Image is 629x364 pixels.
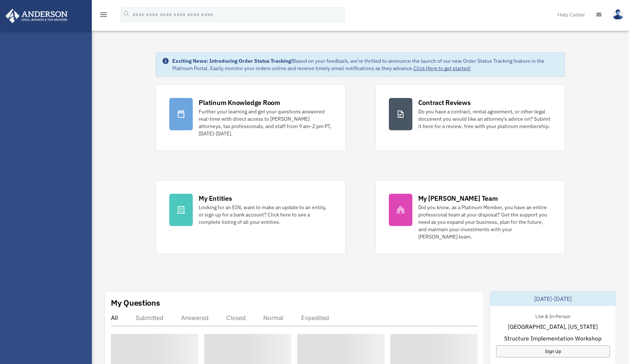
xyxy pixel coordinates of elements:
div: Looking for an EIN, want to make an update to an entity, or sign up for a bank account? Click her... [199,204,332,226]
img: Anderson Advisors Platinum Portal [3,9,70,23]
div: Live & In-Person [529,312,576,320]
div: Based on your feedback, we're thrilled to announce the launch of our new Order Status Tracking fe... [172,57,558,72]
div: Do you have a contract, rental agreement, or other legal document you would like an attorney's ad... [418,108,552,130]
i: search [123,10,131,18]
div: Platinum Knowledge Room [199,98,280,107]
a: menu [99,13,108,19]
a: Sign Up [496,345,610,357]
a: Click Here to get started! [413,65,471,72]
div: Further your learning and get your questions answered real-time with direct access to [PERSON_NAM... [199,108,332,137]
a: Contract Reviews Do you have a contract, rental agreement, or other legal document you would like... [375,84,565,151]
div: Normal [263,314,283,321]
a: Platinum Knowledge Room Further your learning and get your questions answered real-time with dire... [156,84,346,151]
span: [GEOGRAPHIC_DATA], [US_STATE] [508,322,598,331]
div: Submitted [135,314,163,321]
a: My Entities Looking for an EIN, want to make an update to an entity, or sign up for a bank accoun... [156,180,346,254]
div: Closed [226,314,246,321]
div: Answered [181,314,209,321]
div: My Questions [111,297,160,308]
img: User Pic [612,9,623,20]
div: All [111,314,118,321]
div: Contract Reviews [418,98,471,107]
div: My [PERSON_NAME] Team [418,194,498,203]
a: My [PERSON_NAME] Team Did you know, as a Platinum Member, you have an entire professional team at... [375,180,565,254]
div: My Entities [199,194,232,203]
div: Expedited [301,314,329,321]
strong: Exciting News: Introducing Order Status Tracking! [172,58,293,64]
div: Did you know, as a Platinum Member, you have an entire professional team at your disposal? Get th... [418,204,552,240]
div: [DATE]-[DATE] [490,291,616,306]
i: menu [99,10,108,19]
span: Structure Implementation Workshop [504,334,601,343]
